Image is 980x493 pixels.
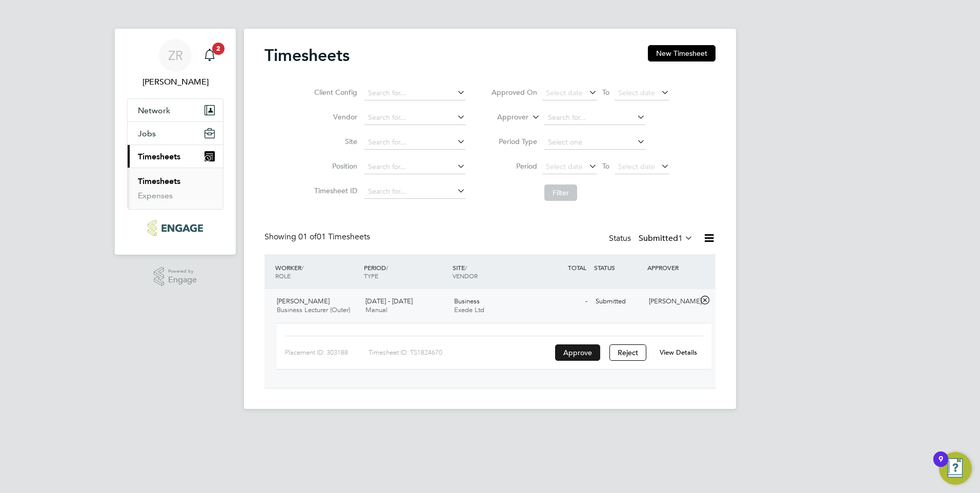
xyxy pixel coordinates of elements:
[199,39,220,72] a: 2
[939,452,972,485] button: Open Resource Center, 9 new notifications
[277,305,350,314] span: Business Lecturer (Outer)
[544,111,645,125] input: Search for...
[591,258,645,277] div: STATUS
[298,232,317,242] span: 01 of
[546,162,583,171] span: Select date
[491,161,537,171] label: Period
[386,263,388,272] span: /
[618,88,655,97] span: Select date
[491,137,537,146] label: Period Type
[264,45,350,66] h2: Timesheets
[298,232,370,242] span: 01 Timesheets
[264,232,372,242] div: Showing
[115,29,236,255] nav: Main navigation
[618,162,655,171] span: Select date
[369,344,553,361] div: Timesheet ID: TS1824670
[311,161,357,171] label: Position
[364,86,465,100] input: Search for...
[127,39,223,88] a: ZR[PERSON_NAME]
[660,348,697,357] a: View Details
[273,258,361,285] div: WORKER
[364,272,378,280] span: TYPE
[454,305,484,314] span: Exede Ltd
[544,184,577,201] button: Filter
[311,137,357,146] label: Site
[148,220,202,236] img: ncclondon-logo-retina.png
[138,176,180,186] a: Timesheets
[465,263,467,272] span: /
[609,232,695,246] div: Status
[311,186,357,195] label: Timesheet ID
[544,135,645,150] input: Select one
[127,76,223,88] span: Ziaur Rahman
[364,160,465,174] input: Search for...
[212,43,224,55] span: 2
[138,191,173,200] a: Expenses
[365,305,387,314] span: Manual
[364,184,465,199] input: Search for...
[365,297,413,305] span: [DATE] - [DATE]
[311,88,357,97] label: Client Config
[538,293,591,310] div: -
[311,112,357,121] label: Vendor
[568,263,586,272] span: TOTAL
[678,233,683,243] span: 1
[138,129,156,138] span: Jobs
[609,344,646,361] button: Reject
[361,258,450,285] div: PERIOD
[138,106,170,115] span: Network
[453,272,478,280] span: VENDOR
[128,145,223,168] button: Timesheets
[168,49,183,62] span: ZR
[277,297,330,305] span: [PERSON_NAME]
[599,86,612,99] span: To
[599,159,612,173] span: To
[154,267,197,286] a: Powered byEngage
[482,112,528,122] label: Approver
[275,272,291,280] span: ROLE
[546,88,583,97] span: Select date
[555,344,600,361] button: Approve
[364,111,465,125] input: Search for...
[491,88,537,97] label: Approved On
[168,267,197,276] span: Powered by
[645,293,698,310] div: [PERSON_NAME]
[648,45,716,61] button: New Timesheet
[591,293,645,310] div: Submitted
[450,258,539,285] div: SITE
[301,263,303,272] span: /
[168,276,197,284] span: Engage
[127,220,223,236] a: Go to home page
[285,344,369,361] div: Placement ID: 303188
[364,135,465,150] input: Search for...
[938,459,943,473] div: 9
[138,152,180,161] span: Timesheets
[128,99,223,121] button: Network
[128,168,223,209] div: Timesheets
[645,258,698,277] div: APPROVER
[128,122,223,145] button: Jobs
[454,297,480,305] span: Business
[639,233,693,243] label: Submitted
